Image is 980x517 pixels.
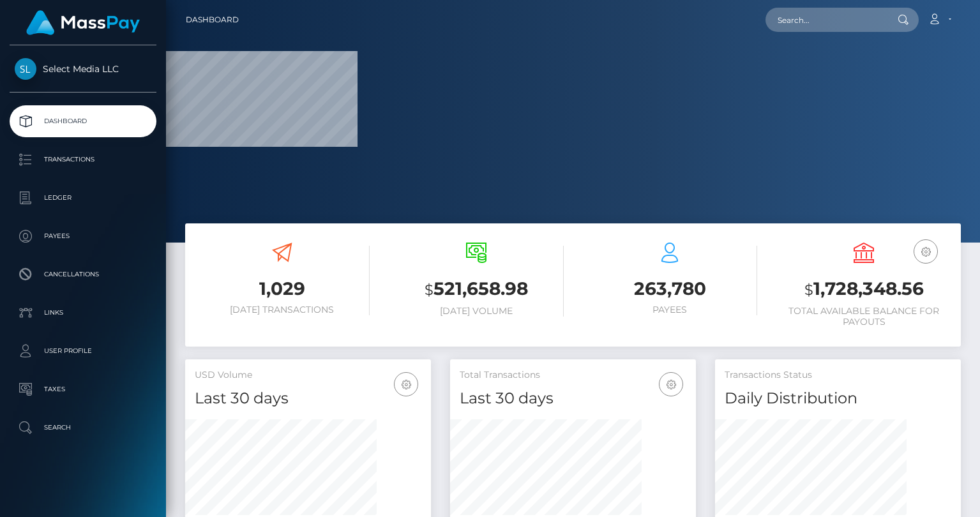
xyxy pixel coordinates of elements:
[186,6,239,33] a: Dashboard
[15,341,151,361] p: User Profile
[195,369,421,382] h5: USD Volume
[15,150,151,169] p: Transactions
[195,276,370,301] h3: 1,029
[10,335,156,367] a: User Profile
[389,306,564,317] h6: [DATE] Volume
[10,105,156,137] a: Dashboard
[10,373,156,405] a: Taxes
[195,304,370,315] h6: [DATE] Transactions
[460,387,686,410] h4: Last 30 days
[15,227,151,246] p: Payees
[10,63,156,75] span: Select Media LLC
[389,276,564,303] h3: 521,658.98
[776,306,951,327] h6: Total Available Balance for Payouts
[804,281,813,299] small: $
[15,112,151,131] p: Dashboard
[15,188,151,207] p: Ledger
[725,369,951,382] h5: Transactions Status
[583,276,758,301] h3: 263,780
[15,303,151,322] p: Links
[425,281,433,299] small: $
[10,144,156,176] a: Transactions
[10,220,156,252] a: Payees
[10,182,156,214] a: Ledger
[10,258,156,290] a: Cancellations
[725,387,951,410] h4: Daily Distribution
[15,58,36,80] img: Select Media LLC
[10,297,156,329] a: Links
[26,10,140,35] img: MassPay Logo
[15,418,151,437] p: Search
[15,265,151,284] p: Cancellations
[765,8,886,32] input: Search...
[15,380,151,399] p: Taxes
[583,304,758,315] h6: Payees
[460,369,686,382] h5: Total Transactions
[195,387,421,410] h4: Last 30 days
[776,276,951,303] h3: 1,728,348.56
[10,412,156,444] a: Search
